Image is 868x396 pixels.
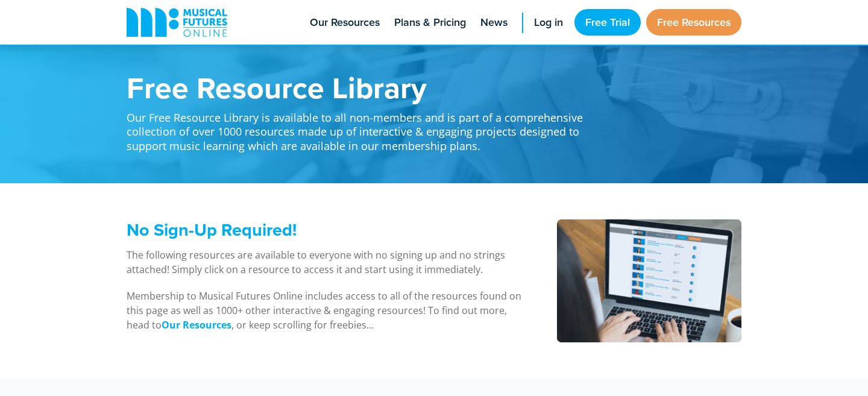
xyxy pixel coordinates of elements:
span: News [480,14,508,31]
p: Our Free Resource Library is available to all non-members and is part of a comprehensive collecti... [127,102,597,153]
span: Plans & Pricing [394,14,466,31]
span: Log in [534,14,563,31]
span: Our Resources [310,14,380,31]
a: Our Resources [162,318,231,332]
h1: Free Resource Library [127,72,597,102]
a: Free Resources [646,9,741,36]
strong: Our Resources [162,318,231,332]
span: No Sign-Up Required! [127,217,297,242]
a: Free Trial [574,9,641,36]
p: Membership to Musical Futures Online includes access to all of the resources found on this page a... [127,289,526,332]
p: The following resources are available to everyone with no signing up and no strings attached! Sim... [127,248,526,277]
